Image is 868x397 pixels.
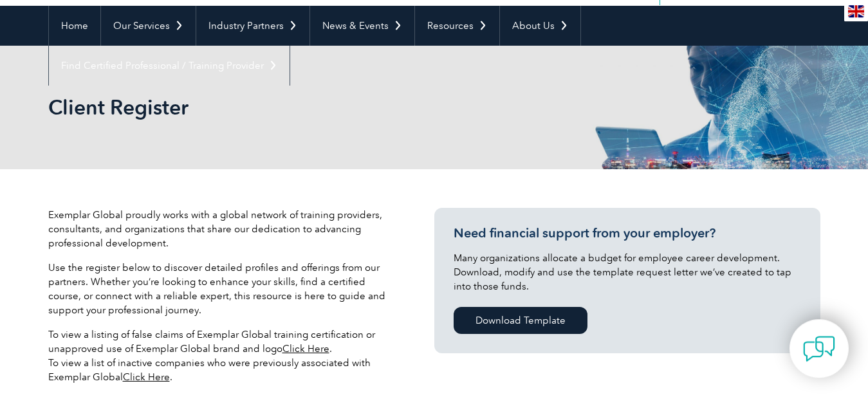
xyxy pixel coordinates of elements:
a: Click Here [123,371,170,383]
a: Find Certified Professional / Training Provider [49,46,290,86]
a: News & Events [310,6,414,46]
a: Industry Partners [196,6,309,46]
img: en [848,5,864,17]
p: To view a listing of false claims of Exemplar Global training certification or unapproved use of ... [48,328,396,384]
a: About Us [500,6,580,46]
a: Resources [415,6,499,46]
h3: Need financial support from your employer? [454,225,801,241]
img: contact-chat.png [803,333,835,365]
a: Click Here [282,343,329,355]
h2: Client Register [48,97,589,118]
p: Exemplar Global proudly works with a global network of training providers, consultants, and organ... [48,208,396,250]
a: Home [49,6,100,46]
a: Download Template [454,307,587,334]
p: Use the register below to discover detailed profiles and offerings from our partners. Whether you... [48,261,396,317]
a: Our Services [101,6,196,46]
p: Many organizations allocate a budget for employee career development. Download, modify and use th... [454,251,801,293]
